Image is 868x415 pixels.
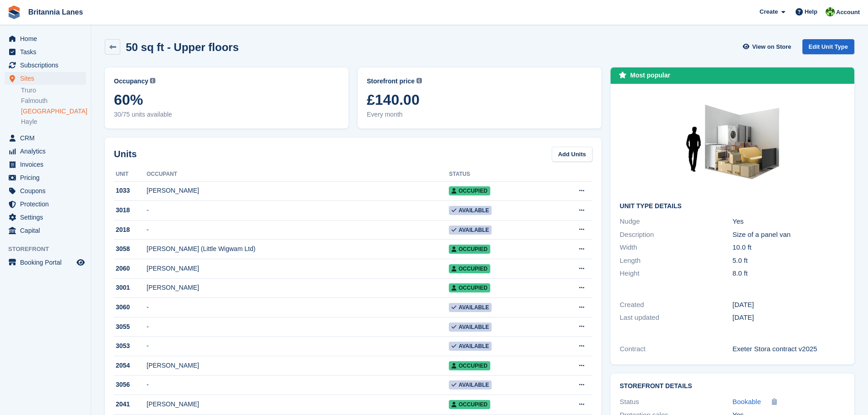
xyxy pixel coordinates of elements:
[449,400,490,409] span: Occupied
[114,302,147,312] div: 3060
[147,361,449,370] div: [PERSON_NAME]
[5,224,86,237] a: menu
[752,42,791,51] span: View on Store
[114,92,339,108] span: 60%
[620,344,732,354] div: Contract
[552,147,592,162] a: Add Units
[826,7,835,16] img: Robert Parr
[114,77,148,86] span: Occupancy
[147,264,449,273] div: [PERSON_NAME]
[20,145,75,158] span: Analytics
[7,5,21,19] img: stora-icon-8386f47178a22dfd0bd8f6a31ec36ba5ce8667c1dd55bd0f319d3a0aa187defe.svg
[367,92,592,108] span: £140.00
[620,216,732,227] div: Nudge
[836,8,860,17] span: Account
[147,283,449,292] div: [PERSON_NAME]
[147,220,449,240] td: -
[20,46,75,58] span: Tasks
[5,158,86,171] a: menu
[75,257,86,268] a: Preview store
[733,300,845,310] div: [DATE]
[147,201,449,220] td: -
[449,303,492,312] span: Available
[620,242,732,253] div: Width
[20,198,75,210] span: Protection
[20,256,75,269] span: Booking Portal
[449,361,490,370] span: Occupied
[20,72,75,85] span: Sites
[20,211,75,224] span: Settings
[367,77,415,86] span: Storefront price
[114,147,137,161] h2: Units
[620,383,845,390] h2: Storefront Details
[5,145,86,158] a: menu
[20,171,75,184] span: Pricing
[8,245,91,254] span: Storefront
[664,93,801,195] img: 50-sqft-unit.jpg
[5,46,86,58] a: menu
[147,186,449,195] div: [PERSON_NAME]
[733,313,845,323] div: [DATE]
[20,132,75,144] span: CRM
[147,400,449,409] div: [PERSON_NAME]
[733,230,845,240] div: Size of a panel van
[5,132,86,144] a: menu
[620,313,732,323] div: Last updated
[114,167,147,182] th: Unit
[114,341,147,351] div: 3053
[21,86,86,95] a: Truro
[147,167,449,182] th: Occupant
[147,337,449,356] td: -
[114,264,147,273] div: 2060
[20,184,75,197] span: Coupons
[114,283,147,292] div: 3001
[147,244,449,254] div: [PERSON_NAME] (Little Wigwam Ltd)
[150,78,155,83] img: icon-info-grey-7440780725fd019a000dd9b08b2336e03edf1995a4989e88bcd33f0948082b44.svg
[449,206,492,215] span: Available
[620,256,732,266] div: Length
[20,158,75,171] span: Invoices
[620,268,732,279] div: Height
[126,41,239,53] h2: 50 sq ft - Upper floors
[114,186,147,195] div: 1033
[21,118,86,126] a: Hayle
[114,244,147,254] div: 3058
[147,375,449,395] td: -
[5,184,86,197] a: menu
[147,317,449,337] td: -
[760,7,778,16] span: Create
[449,283,490,292] span: Occupied
[114,225,147,235] div: 2018
[5,171,86,184] a: menu
[449,323,492,332] span: Available
[5,72,86,85] a: menu
[147,298,449,318] td: -
[20,32,75,45] span: Home
[5,256,86,269] a: menu
[21,97,86,105] a: Falmouth
[449,186,490,195] span: Occupied
[449,264,490,273] span: Occupied
[805,7,817,16] span: Help
[733,242,845,253] div: 10.0 ft
[733,256,845,266] div: 5.0 ft
[114,361,147,370] div: 2054
[114,400,147,409] div: 2041
[5,211,86,224] a: menu
[742,39,795,54] a: View on Store
[449,245,490,254] span: Occupied
[114,380,147,389] div: 3056
[630,71,670,80] div: Most popular
[449,167,553,182] th: Status
[733,397,761,407] a: Bookable
[733,344,845,354] div: Exeter Stora contract v2025
[114,110,339,119] span: 30/75 units available
[733,268,845,279] div: 8.0 ft
[25,5,87,20] a: Britannia Lanes
[449,342,492,351] span: Available
[449,225,492,235] span: Available
[620,230,732,240] div: Description
[21,107,86,116] a: [GEOGRAPHIC_DATA]
[620,203,845,210] h2: Unit Type details
[449,380,492,389] span: Available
